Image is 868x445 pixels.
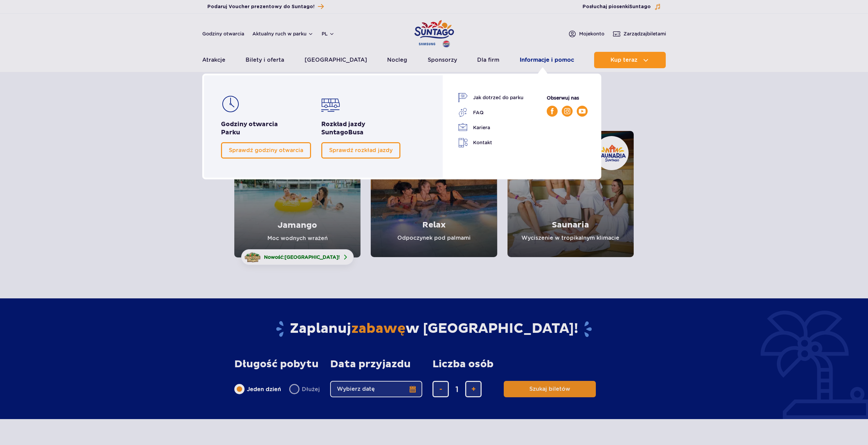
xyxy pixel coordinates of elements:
[321,142,400,159] a: Sprawdź rozkład jazdy
[477,52,499,68] a: Dla firm
[221,142,311,159] a: Sprawdź godziny otwarcia
[458,108,524,117] a: FAQ
[428,52,457,68] a: Sponsorzy
[322,30,335,37] button: pl
[613,30,666,38] a: Zarządzajbiletami
[252,31,313,36] button: Aktualny ruch w parku
[329,147,393,153] span: Sprawdź rozkład jazdy
[623,30,666,37] span: Zarządzaj biletami
[229,147,303,153] span: Sprawdź godziny otwarcia
[202,52,225,68] a: Atrakcje
[321,129,348,136] span: Suntago
[547,94,588,102] p: Obserwuj nas
[594,52,666,68] button: Kup teraz
[520,52,574,68] a: Informacje i pomoc
[551,108,554,114] img: Facebook
[610,57,637,63] span: Kup teraz
[202,30,244,37] a: Godziny otwarcia
[321,120,400,137] h2: Rozkład jazdy Busa
[221,120,311,137] h2: Godziny otwarcia Parku
[458,93,524,102] a: Jak dotrzeć do parku
[579,109,586,114] img: YouTube
[458,138,524,148] a: Kontakt
[305,52,367,68] a: [GEOGRAPHIC_DATA]
[387,52,407,68] a: Nocleg
[564,108,570,114] img: Instagram
[246,52,284,68] a: Bilety i oferta
[458,123,524,132] a: Kariera
[579,30,604,37] span: Moje konto
[568,30,604,38] a: Mojekonto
